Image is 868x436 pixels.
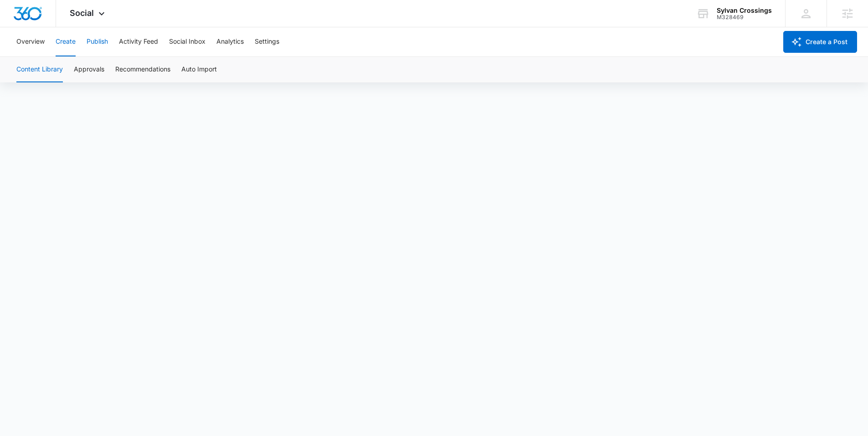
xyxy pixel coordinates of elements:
button: Overview [16,27,45,56]
button: Activity Feed [119,27,158,56]
button: Social Inbox [169,27,205,56]
button: Auto Import [181,57,217,82]
button: Content Library [16,57,63,82]
button: Create [56,27,76,56]
button: Settings [255,27,279,56]
button: Publish [87,27,108,56]
div: account name [717,7,772,14]
button: Recommendations [115,57,170,82]
div: account id [717,14,772,20]
button: Create a Post [783,31,857,53]
button: Analytics [216,27,244,56]
button: Approvals [74,57,104,82]
span: Social [70,8,94,18]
